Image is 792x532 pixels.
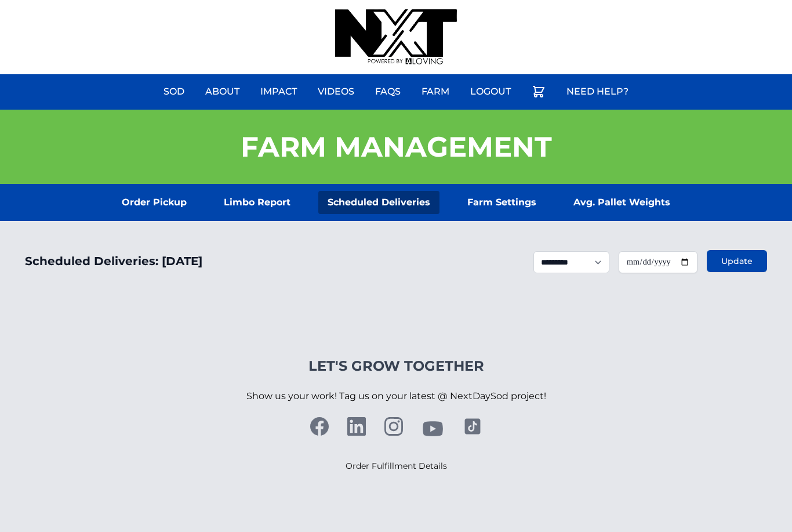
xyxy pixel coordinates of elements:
[25,253,202,269] h1: Scheduled Deliveries: [DATE]
[463,78,518,106] a: Logout
[112,191,196,214] a: Order Pickup
[368,78,408,106] a: FAQs
[318,191,439,214] a: Scheduled Deliveries
[564,191,680,214] a: Avg. Pallet Weights
[157,78,191,106] a: Sod
[246,357,546,375] h4: Let's Grow Together
[707,250,767,272] button: Update
[560,78,635,106] a: Need Help?
[415,78,456,106] a: Farm
[253,78,304,106] a: Impact
[721,255,753,267] span: Update
[198,78,246,106] a: About
[241,133,552,161] h1: Farm Management
[335,9,457,65] img: nextdaysod.com Logo
[311,78,361,106] a: Videos
[246,375,546,417] p: Show us your work! Tag us on your latest @ NextDaySod project!
[215,191,300,214] a: Limbo Report
[458,191,546,214] a: Farm Settings
[346,461,447,471] a: Order Fulfillment Details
